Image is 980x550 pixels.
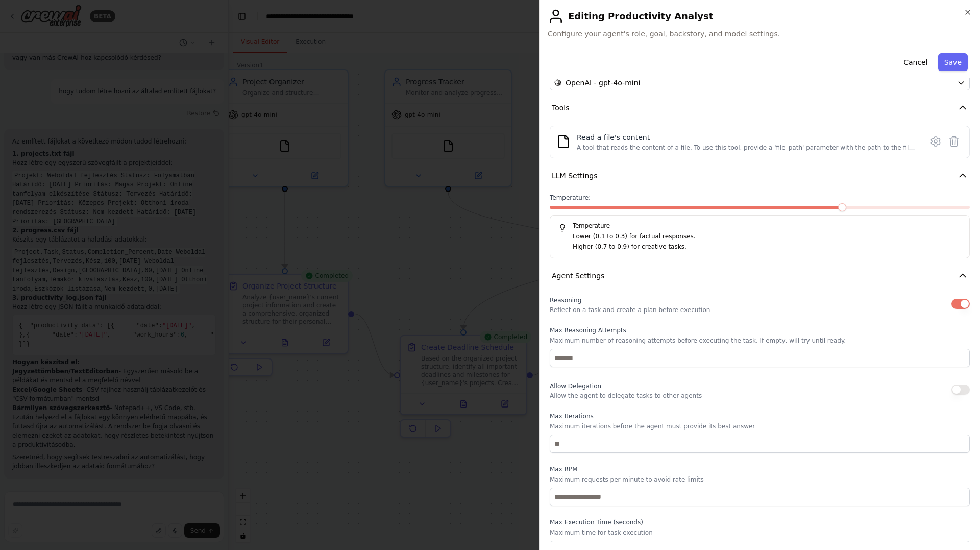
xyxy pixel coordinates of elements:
[550,337,970,345] p: Maximum number of reasoning attempts before executing the task. If empty, will try until ready.
[550,75,970,90] button: OpenAI - gpt-4o-mini
[566,78,640,88] span: OpenAI - gpt-4o-mini
[550,475,970,484] p: Maximum requests per minute to avoid rate limits
[550,529,970,537] p: Maximum time for task execution
[550,326,970,334] label: Max Reasoning Attempts
[548,267,972,285] button: Agent Settings
[577,132,916,142] div: Read a file's content
[550,465,970,473] label: Max RPM
[938,53,968,71] button: Save
[548,29,972,39] span: Configure your agent's role, goal, backstory, and model settings.
[550,194,591,202] span: Temperature:
[552,271,604,281] span: Agent Settings
[548,166,972,185] button: LLM Settings
[550,382,601,390] span: Allow Delegation
[550,412,970,420] label: Max Iterations
[550,518,970,527] label: Max Execution Time (seconds)
[552,171,598,181] span: LLM Settings
[556,134,571,149] img: FileReadTool
[548,8,972,25] h2: Editing Productivity Analyst
[573,242,961,252] p: Higher (0.7 to 0.9) for creative tasks.
[550,422,970,431] p: Maximum iterations before the agent must provide its best answer
[552,103,570,113] span: Tools
[897,53,934,71] button: Cancel
[558,222,961,230] h5: Temperature
[548,99,972,117] button: Tools
[550,297,581,304] span: Reasoning
[926,132,945,151] button: Configure tool
[550,392,702,400] p: Allow the agent to delegate tasks to other agents
[573,232,961,242] p: Lower (0.1 to 0.3) for factual responses.
[550,306,710,314] p: Reflect on a task and create a plan before execution
[945,132,963,151] button: Delete tool
[577,144,916,152] div: A tool that reads the content of a file. To use this tool, provide a 'file_path' parameter with t...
